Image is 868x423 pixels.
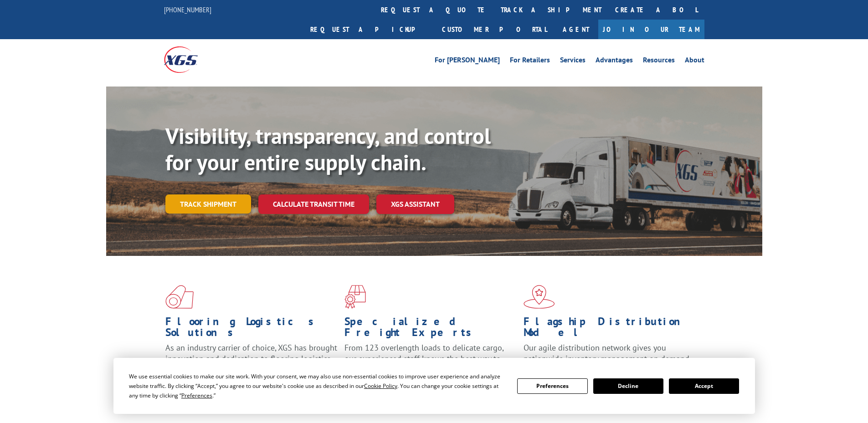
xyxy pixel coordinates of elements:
button: Decline [593,378,663,394]
img: xgs-icon-flagship-distribution-model-red [524,285,555,309]
h1: Specialized Freight Experts [344,316,517,342]
span: Our agile distribution network gives you nationwide inventory management on demand. [524,342,691,364]
a: Advantages [596,56,633,66]
a: Agent [554,20,598,39]
img: xgs-icon-total-supply-chain-intelligence-red [165,285,194,309]
a: Calculate transit time [258,194,369,214]
a: About [685,56,704,66]
button: Accept [669,378,739,394]
b: Visibility, transparency, and control for your entire supply chain. [165,122,491,176]
a: Join Our Team [598,20,704,39]
a: Resources [643,56,675,66]
button: Preferences [517,378,587,394]
span: Cookie Policy [364,382,397,390]
div: Cookie Consent Prompt [113,358,755,414]
p: From 123 overlength loads to delicate cargo, our experienced staff knows the best way to move you... [344,342,517,383]
a: Track shipment [165,194,251,214]
span: Preferences [181,392,212,399]
a: [PHONE_NUMBER] [164,5,211,14]
a: XGS ASSISTANT [376,194,454,214]
img: xgs-icon-focused-on-flooring-red [344,285,366,309]
a: Customer Portal [435,20,554,39]
h1: Flooring Logistics Solutions [165,316,338,342]
h1: Flagship Distribution Model [524,316,696,342]
a: For [PERSON_NAME] [435,56,500,66]
a: For Retailers [510,56,550,66]
div: We use essential cookies to make our site work. With your consent, we may also use non-essential ... [129,372,506,400]
span: As an industry carrier of choice, XGS has brought innovation and dedication to flooring logistics... [165,342,337,375]
a: Services [560,56,586,66]
a: Request a pickup [303,20,435,39]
